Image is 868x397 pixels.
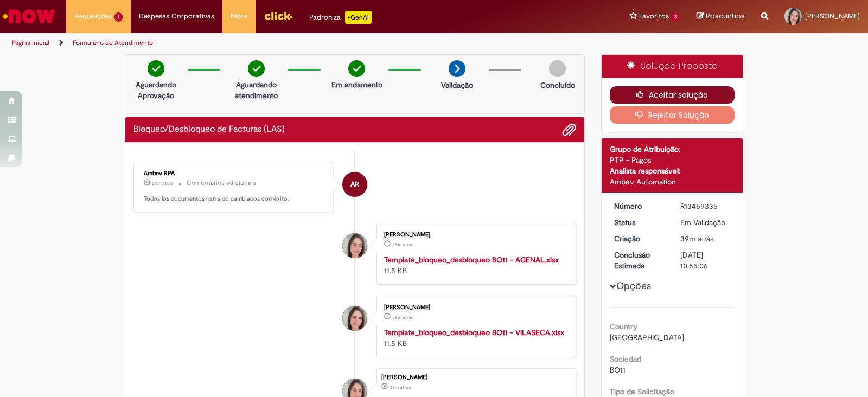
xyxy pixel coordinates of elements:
a: Página inicial [12,39,49,47]
p: Validação [441,80,473,91]
img: ServiceNow [1,5,57,27]
span: 3 [671,12,680,22]
a: Rascunhos [697,11,745,22]
div: Analista responsável: [610,165,735,176]
div: [PERSON_NAME] [384,304,565,311]
b: Country [610,322,637,331]
span: [PERSON_NAME] [805,11,860,21]
span: Requisições [74,11,112,22]
span: 39m atrás [390,384,411,390]
p: Concluído [540,80,575,91]
ul: Trilhas de página [8,33,571,53]
dt: Criação [606,233,673,244]
div: R13459335 [680,201,731,212]
img: click_logo_yellow_360x200.png [264,8,293,24]
span: Rascunhos [706,11,745,21]
a: Formulário de Atendimento [73,39,153,47]
img: img-circle-grey.png [549,60,566,77]
span: AR [350,171,359,197]
img: arrow-next.png [449,60,465,77]
button: Aceitar solução [610,86,735,104]
div: Ambev RPA [144,170,324,177]
div: Grupo de Atribuição: [610,144,735,155]
div: Padroniza [309,11,372,24]
span: Favoritos [639,11,669,22]
div: 11.5 KB [384,254,565,276]
button: Adicionar anexos [562,123,576,137]
div: [DATE] 10:55:06 [680,249,731,271]
div: 28/08/2025 16:55:02 [680,233,731,244]
img: check-circle-green.png [348,60,365,77]
span: BO11 [610,365,626,375]
dt: Conclusão Estimada [606,249,673,271]
h2: Bloqueo/Desbloqueo de Facturas (LAS) Histórico de tíquete [133,125,285,135]
dt: Número [606,201,673,212]
time: 28/08/2025 16:55:02 [390,384,411,390]
img: check-circle-green.png [148,60,164,77]
span: More [231,11,247,22]
div: [PERSON_NAME] [384,232,565,238]
p: +GenAi [345,11,372,24]
div: Em Validação [680,217,731,228]
p: Aguardando atendimento [230,79,283,101]
b: Sociedad [610,354,641,364]
div: Bruna De Lima [342,306,367,331]
p: Aguardando Aprovação [130,79,182,101]
span: 39m atrás [680,234,713,244]
time: 28/08/2025 16:55:02 [680,234,713,244]
a: Template_bloqueo_desbloqueo BO11 - AGENAL.xlsx [384,255,559,265]
div: 11.5 KB [384,327,565,349]
div: Solução Proposta [602,55,743,78]
time: 28/08/2025 16:55:16 [392,241,413,248]
span: 22m atrás [152,180,173,187]
div: PTP - Pagos [610,155,735,165]
span: Despesas Corporativas [139,11,214,22]
div: [PERSON_NAME] [381,374,570,381]
time: 28/08/2025 17:11:58 [152,180,173,187]
time: 28/08/2025 16:54:41 [392,314,413,321]
span: [GEOGRAPHIC_DATA] [610,332,684,342]
p: Em andamento [331,79,382,90]
span: 39m atrás [392,314,413,321]
div: Ambev RPA [342,172,367,197]
b: Tipo de Solicitação [610,387,674,396]
small: Comentários adicionais [187,178,256,188]
div: Ambev Automation [610,176,735,187]
dt: Status [606,217,673,228]
p: Todos los documentos han sido cambiados con éxito. [144,195,324,203]
div: Bruna De Lima [342,233,367,258]
span: 38m atrás [392,241,413,248]
a: Template_bloqueo_desbloqueo BO11 - VILASECA.xlsx [384,328,564,337]
button: Rejeitar Solução [610,106,735,124]
span: 1 [114,12,123,22]
img: check-circle-green.png [248,60,265,77]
